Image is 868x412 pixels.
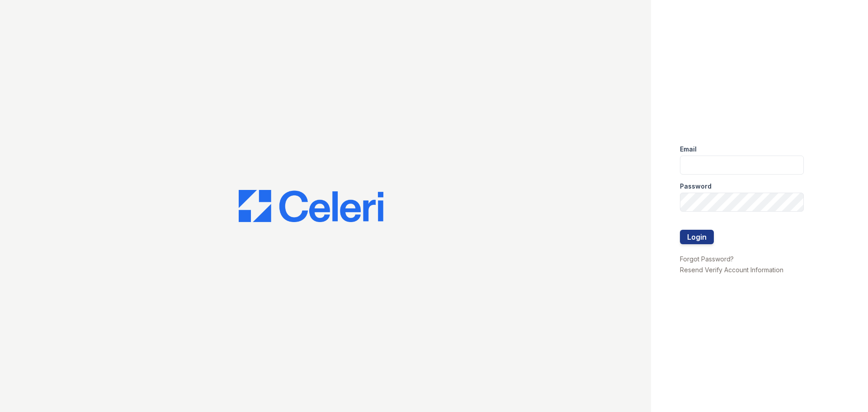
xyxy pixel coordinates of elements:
[239,190,383,223] img: CE_Logo_Blue-a8612792a0a2168367f1c8372b55b34899dd931a85d93a1a3d3e32e68fde9ad4.png
[680,182,712,191] label: Password
[680,266,783,274] a: Resend Verify Account Information
[680,230,714,244] button: Login
[680,145,697,154] label: Email
[680,255,734,263] a: Forgot Password?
